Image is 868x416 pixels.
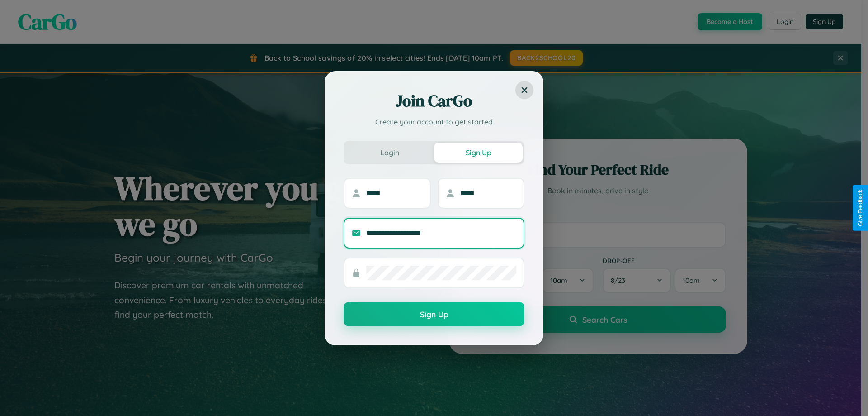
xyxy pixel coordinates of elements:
button: Login [345,143,434,163]
button: Sign Up [344,302,524,326]
h2: Join CarGo [344,90,524,112]
div: Give Feedback [857,190,863,226]
button: Sign Up [434,143,523,163]
p: Create your account to get started [344,116,524,127]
